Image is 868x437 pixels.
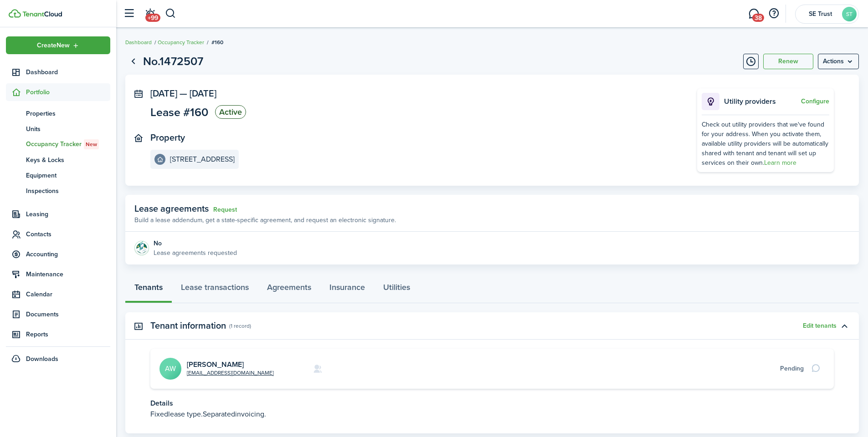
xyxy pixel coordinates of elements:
[6,152,110,168] a: Keys & Locks
[165,6,176,21] button: Search
[125,349,859,433] panel-main-body: Toggle accordion
[26,290,110,299] span: Calendar
[26,87,110,97] span: Portfolio
[26,249,110,259] span: Accounting
[26,269,110,279] span: Maintenance
[6,121,110,137] a: Units
[26,67,110,77] span: Dashboard
[150,409,834,420] p: Fixed Separated
[842,7,857,21] avatar-text: ST
[229,322,251,330] panel-main-subtitle: (1 record)
[26,354,58,364] span: Downloads
[26,109,110,118] span: Properties
[752,14,764,22] span: 38
[150,132,185,143] panel-main-title: Property
[145,14,160,22] span: +99
[168,409,203,419] span: lease type.
[6,325,110,343] a: Reports
[26,229,110,239] span: Contacts
[837,318,852,334] button: Toggle accordion
[6,183,110,198] a: Inspections
[320,276,374,303] a: Insurance
[143,53,203,70] h1: No.1472507
[258,276,320,303] a: Agreements
[134,215,396,225] p: Build a lease addendum, get a state-specific agreement, and request an electronic signature.
[26,124,110,134] span: Units
[702,120,829,168] div: Check out utility providers that we've found for your address. When you activate them, available ...
[159,358,181,380] avatar-text: AW
[170,155,235,163] e-details-info-title: [STREET_ADDRESS]
[6,137,110,152] a: Occupancy TrackerNew
[172,276,258,303] a: Lease transactions
[26,310,110,319] span: Documents
[154,239,237,248] div: No
[150,320,226,331] panel-main-title: Tenant information
[125,38,152,46] a: Dashboard
[150,398,834,409] p: Details
[37,42,70,49] span: Create New
[215,105,246,119] status: Active
[235,409,266,419] span: invoicing.
[6,63,110,81] a: Dashboard
[134,202,209,215] span: Lease agreements
[125,54,141,69] a: Go back
[134,241,149,255] img: Agreement e-sign
[803,322,837,330] button: Edit tenants
[745,2,762,25] a: Messaging
[213,206,237,213] a: Request
[187,369,274,377] a: [EMAIL_ADDRESS][DOMAIN_NAME]
[26,330,110,339] span: Reports
[818,54,859,69] menu-btn: Actions
[763,54,813,69] button: Renew
[187,359,244,370] a: [PERSON_NAME]
[211,38,223,46] span: #160
[158,38,204,46] a: Occupancy Tracker
[26,171,110,180] span: Equipment
[150,86,177,100] span: [DATE]
[802,11,838,17] span: SE Trust
[724,96,799,107] p: Utility providers
[6,106,110,121] a: Properties
[6,36,110,54] button: Open menu
[26,139,110,149] span: Occupancy Tracker
[801,98,829,105] button: Configure
[818,54,859,69] button: Open menu
[766,6,781,21] button: Open resource center
[780,364,804,373] div: Pending
[154,248,237,258] p: Lease agreements requested
[141,2,159,25] a: Notifications
[180,86,187,100] span: —
[743,54,759,69] button: Timeline
[86,140,97,148] span: New
[26,155,110,165] span: Keys & Locks
[26,186,110,196] span: Inspections
[9,9,21,18] img: TenantCloud
[6,168,110,183] a: Equipment
[22,11,62,17] img: TenantCloud
[374,276,419,303] a: Utilities
[26,209,110,219] span: Leasing
[764,158,796,168] a: Learn more
[120,5,138,22] button: Open sidebar
[190,86,216,100] span: [DATE]
[150,107,208,118] span: Lease #160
